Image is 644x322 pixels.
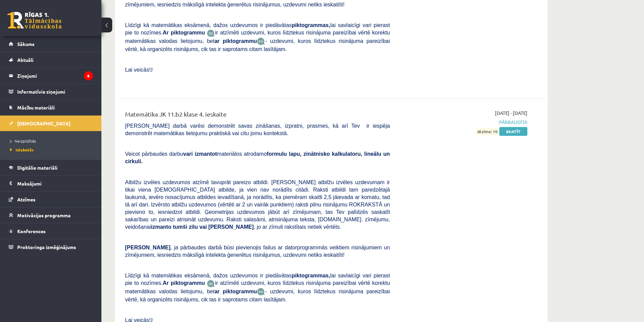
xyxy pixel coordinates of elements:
a: Rīgas 1. Tālmācības vidusskola [7,12,62,29]
span: Lai veicās! [125,67,151,73]
span: Konferences [17,228,46,234]
span: Atbilžu izvēles uzdevumos atzīmē tavuprāt pareizo atbildi. [PERSON_NAME] atbilžu izvēles uzdevuma... [125,179,390,230]
span: - uzdevumi, kuros līdztekus risinājuma pareizībai vērtē, kā organizēts risinājums, cik tas ir sap... [125,289,390,302]
span: Proktoringa izmēģinājums [17,244,76,250]
a: Konferences [9,223,93,239]
span: Digitālie materiāli [17,165,57,171]
a: Skatīt [499,127,527,136]
legend: Maksājumi [17,176,93,191]
b: ar piktogrammu [214,289,257,294]
span: Atzīmes [17,196,35,202]
span: [DATE] - [DATE] [495,109,527,117]
a: Izlabotās [10,147,95,153]
b: ar piktogrammu [214,38,257,44]
span: - uzdevumi, kuros līdztekus risinājuma pareizībai vērtē, kā organizēts risinājums, cik tas ir sap... [125,38,390,52]
a: Mācību materiāli [9,100,93,115]
i: 6 [84,71,93,80]
span: Pārbaudīta [400,119,527,126]
span: [PERSON_NAME] [125,245,170,250]
span: Sākums [17,41,34,47]
span: Neizpildītās [10,138,36,144]
b: piktogrammas, [292,22,330,28]
a: Sākums [9,36,93,52]
b: Ar piktogrammu [163,30,205,35]
img: JfuEzvunn4EvwAAAAASUVORK5CYII= [207,29,215,37]
span: ir atzīmēti uzdevumi, kuros līdztekus risinājuma pareizībai vērtē korektu matemātikas valodas lie... [125,280,390,294]
a: Ziņojumi6 [9,68,93,83]
span: Aktuāli [17,57,33,63]
span: Mācību materiāli [17,104,55,110]
img: wKvN42sLe3LLwAAAABJRU5ErkJggg== [257,38,265,45]
span: J [151,67,153,73]
a: Maksājumi [9,176,93,191]
a: Informatīvie ziņojumi [9,84,93,99]
span: [DEMOGRAPHIC_DATA] [17,120,70,126]
a: Digitālie materiāli [9,160,93,175]
span: Motivācijas programma [17,212,71,218]
a: [DEMOGRAPHIC_DATA] [9,116,93,131]
span: ir atzīmēti uzdevumi, kuros līdztekus risinājuma pareizībai vērtē korektu matemātikas valodas lie... [125,30,390,44]
a: Proktoringa izmēģinājums [9,239,93,255]
span: Līdzīgi kā matemātikas eksāmenā, dažos uzdevumos ir piedāvātas lai savlaicīgi vari pierast pie to... [125,273,390,286]
b: piktogrammas, [292,273,330,278]
span: [PERSON_NAME] darbā varēsi demonstrēt savas zināšanas, izpratni, prasmes, kā arī Tev ir iespēja d... [125,123,390,136]
b: vari izmantot [183,151,217,157]
span: , ja pārbaudes darbā būsi pievienojis failus ar datorprogrammās veiktiem risinājumiem un zīmējumi... [125,245,390,258]
legend: Ziņojumi [17,68,93,83]
span: Līdzīgi kā matemātikas eksāmenā, dažos uzdevumos ir piedāvātas lai savlaicīgi vari pierast pie to... [125,22,390,35]
span: Izlabotās [10,147,34,152]
img: JfuEzvunn4EvwAAAAASUVORK5CYII= [207,280,215,288]
img: wKvN42sLe3LLwAAAABJRU5ErkJggg== [257,288,265,296]
b: izmanto [151,224,171,230]
a: Aktuāli [9,52,93,68]
legend: Informatīvie ziņojumi [17,84,93,99]
a: Neizpildītās [10,138,95,144]
div: Matemātika JK 11.b2 klase 4. ieskaite [125,109,390,122]
a: Motivācijas programma [9,207,93,223]
b: Ar piktogrammu [163,280,205,286]
b: tumši zilu vai [PERSON_NAME] [173,224,254,230]
span: Veicot pārbaudes darbu materiālos atrodamo [125,151,390,164]
a: Atzīmes [9,192,93,207]
span: Atzīme: 10 [476,128,498,135]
